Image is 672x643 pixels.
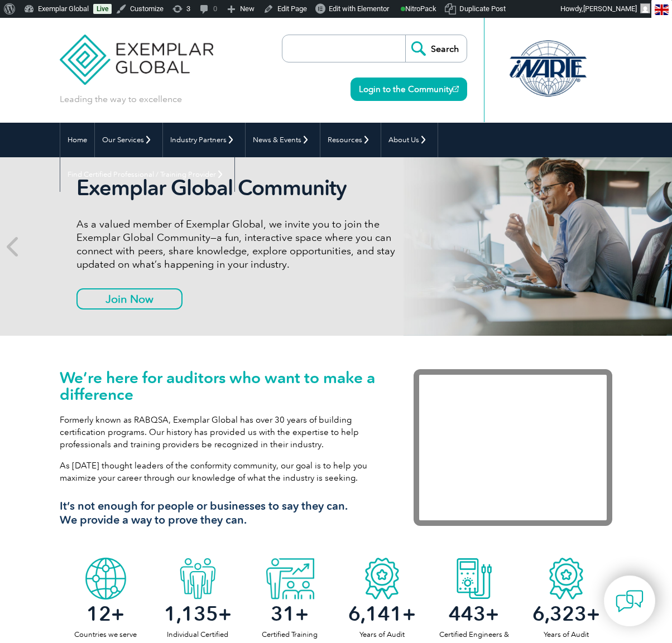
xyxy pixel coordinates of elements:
h2: + [336,605,428,623]
p: Leading the way to excellence [60,93,182,105]
span: 31 [271,602,295,626]
input: Search [405,35,467,62]
a: Home [60,123,94,157]
img: en [655,4,669,15]
p: Formerly known as RABQSA, Exemplar Global has over 30 years of building certification programs. O... [60,414,380,451]
a: About Us [381,123,438,157]
a: Industry Partners [163,123,245,157]
a: Our Services [95,123,162,157]
p: As [DATE] thought leaders of the conformity community, our goal is to help you maximize your care... [60,460,380,484]
iframe: Exemplar Global: Working together to make a difference [414,369,612,526]
span: 12 [87,602,111,626]
a: Find Certified Professional / Training Provider [60,157,234,192]
h3: It’s not enough for people or businesses to say they can. We provide a way to prove they can. [60,499,380,527]
img: contact-chat.png [616,587,644,615]
h2: + [152,605,244,623]
h2: + [428,605,520,623]
img: open_square.png [453,86,459,92]
span: 1,135 [164,602,218,626]
h2: + [244,605,336,623]
span: Edit with Elementor [329,4,389,13]
span: 443 [449,602,486,626]
img: Exemplar Global [60,18,213,85]
span: 6,141 [348,602,402,626]
h1: We’re here for auditors who want to make a difference [60,369,380,403]
span: [PERSON_NAME] [583,4,637,13]
a: Join Now [76,288,183,310]
a: Live [93,4,112,14]
span: 6,323 [532,602,587,626]
h2: + [520,605,612,623]
p: As a valued member of Exemplar Global, we invite you to join the Exemplar Global Community—a fun,... [76,217,419,271]
a: News & Events [246,123,320,157]
h2: + [60,605,152,623]
a: Login to the Community [351,78,467,101]
a: Resources [320,123,381,157]
p: Countries we serve [60,629,152,641]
